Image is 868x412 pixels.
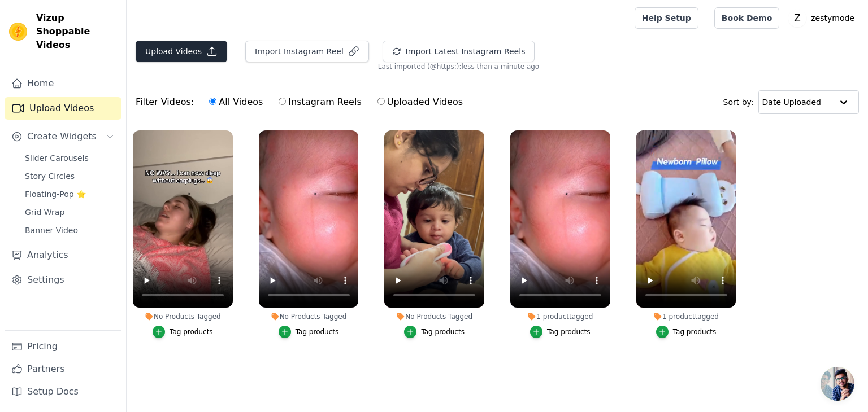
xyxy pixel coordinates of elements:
span: Last imported (@ https: ): less than a minute ago [378,62,539,71]
button: Create Widgets [5,125,121,148]
label: Instagram Reels [278,95,362,109]
div: Tag products [296,327,339,336]
div: Tag products [547,327,591,336]
button: Tag products [404,326,465,338]
text: Z [794,12,801,24]
span: Slider Carousels [25,152,89,164]
a: Floating-Pop ⭐ [18,186,121,202]
div: No Products Tagged [259,312,359,321]
a: Slider Carousels [18,150,121,166]
button: Import Latest Instagram Reels [383,41,535,62]
a: Upload Videos [5,97,121,120]
button: Tag products [279,326,339,338]
div: Filter Videos: [136,89,469,115]
button: Upload Videos [136,41,227,62]
div: Tag products [170,327,213,336]
label: Uploaded Videos [377,95,463,109]
div: No Products Tagged [384,312,484,321]
input: All Videos [209,98,216,105]
button: Z zestymode [788,8,859,28]
span: Grid Wrap [25,207,64,218]
a: Pricing [5,335,121,358]
a: Book Demo [714,7,779,29]
button: Tag products [656,326,717,338]
a: Home [5,72,121,95]
span: Banner Video [25,225,78,236]
div: No Products Tagged [133,312,233,321]
button: Tag products [530,326,591,338]
a: Banner Video [18,222,121,238]
a: Partners [5,358,121,380]
a: Help Setup [635,7,698,29]
span: Vizup Shoppable Videos [36,11,117,52]
input: Uploaded Videos [377,98,385,105]
img: Vizup [9,23,27,41]
span: Story Circles [25,170,75,182]
div: Open chat [821,367,854,401]
span: Floating-Pop ⭐ [25,189,86,200]
button: Tag products [153,326,213,338]
a: Story Circles [18,168,121,184]
a: Settings [5,269,121,291]
input: Instagram Reels [279,98,286,105]
a: Grid Wrap [18,204,121,220]
div: Tag products [673,327,717,336]
div: 1 product tagged [510,312,610,321]
label: All Videos [209,95,263,109]
div: Tag products [421,327,465,336]
a: Setup Docs [5,380,121,403]
a: Analytics [5,244,121,266]
button: Import Instagram Reel [245,41,369,62]
div: 1 product tagged [636,312,736,321]
div: Sort by: [723,90,860,114]
span: Create Widgets [27,130,97,143]
p: zestymode [806,8,859,28]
